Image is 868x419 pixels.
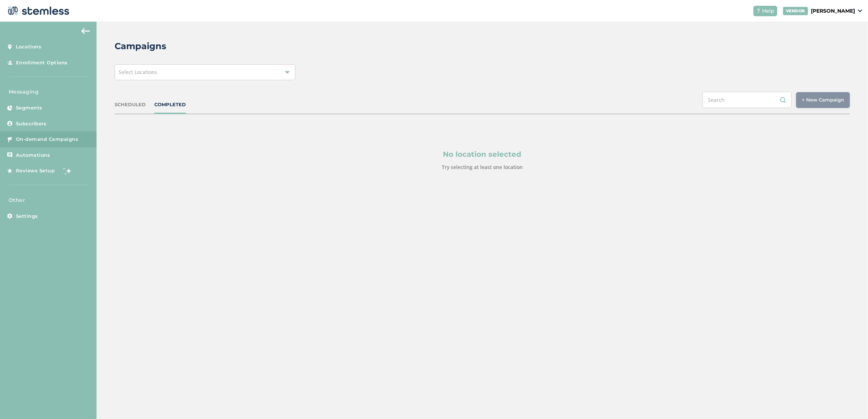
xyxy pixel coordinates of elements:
h2: Campaigns [115,40,166,53]
img: icon-help-white-03924b79.svg [756,9,761,13]
img: icon-arrow-back-accent-c549486e.svg [81,28,90,34]
img: logo-dark-0685b13c.svg [6,4,69,18]
iframe: Chat Widget [832,384,868,419]
p: No location selected [149,149,815,160]
div: COMPLETED [154,101,186,108]
span: Automations [16,152,50,159]
span: Reviews Setup [16,167,55,174]
span: On-demand Campaigns [16,136,78,143]
p: [PERSON_NAME] [811,7,855,15]
img: glitter-stars-b7820f95.gif [60,164,75,178]
input: Search [702,92,792,108]
span: Select Locations [119,69,157,75]
div: SCHEDULED [115,101,146,108]
img: icon_down-arrow-small-66adaf34.svg [858,9,862,12]
label: Try selecting at least one location [442,164,523,170]
span: Enrollment Options [16,59,68,66]
div: VENDOR [783,7,808,15]
span: Subscribers [16,120,47,128]
span: Help [762,7,774,15]
span: Locations [16,43,42,51]
span: Settings [16,213,38,220]
span: Segments [16,104,42,112]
